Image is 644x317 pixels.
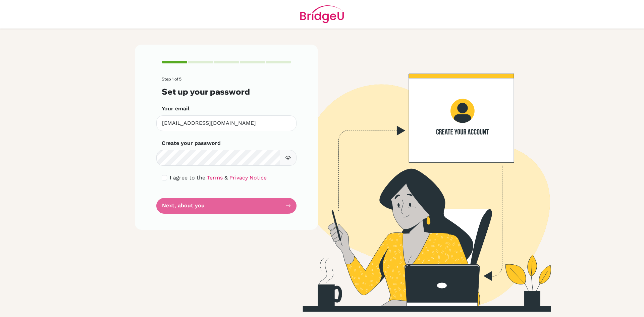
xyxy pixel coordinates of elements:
span: & [224,174,228,181]
label: Your email [162,105,190,113]
img: Create your account [226,45,609,312]
h3: Set up your password [162,87,291,97]
a: Privacy Notice [229,174,267,181]
input: Insert your email* [156,115,297,131]
a: Terms [207,174,223,181]
label: Create your password [162,139,221,147]
span: I agree to the [170,174,205,181]
span: Step 1 of 5 [162,76,181,82]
